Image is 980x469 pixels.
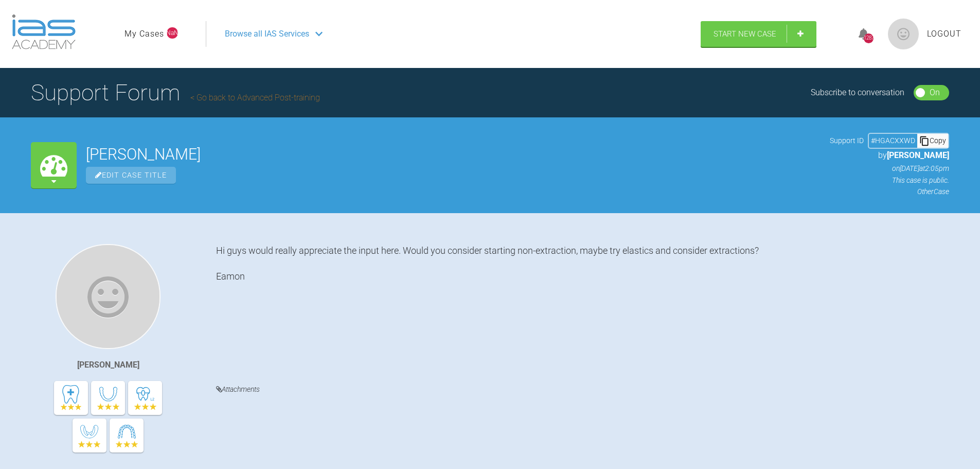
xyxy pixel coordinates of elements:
div: [PERSON_NAME] [77,358,139,372]
h4: Attachments [216,383,949,396]
div: Copy [917,134,948,147]
a: My Cases [124,27,164,41]
img: logo-light.3e3ef733.png [12,14,76,49]
h2: [PERSON_NAME] [86,147,821,162]
div: Hi guys would really appreciate the input here. Would you consider starting non-extraction, maybe... [216,244,949,368]
p: This case is public. [830,175,949,186]
span: Start New Case [714,29,776,39]
img: Eamon OReilly [56,244,161,349]
div: Subscribe to conversation [811,86,904,99]
div: 1287 [864,33,874,43]
span: Support ID [830,135,864,146]
p: on [DATE] at 2:05pm [830,163,949,174]
span: Edit Case Title [86,167,176,184]
img: profile.png [888,19,919,49]
h1: Support Forum [31,75,320,111]
span: Browse all IAS Services [225,27,309,41]
span: NaN [167,27,178,39]
p: by [830,149,949,162]
span: [PERSON_NAME] [887,150,949,160]
a: Logout [927,27,961,41]
div: # HGACXXWD [869,135,917,146]
a: Go back to Advanced Post-training [190,93,320,102]
div: On [930,86,940,99]
p: Other Case [830,186,949,197]
a: Start New Case [701,21,816,47]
